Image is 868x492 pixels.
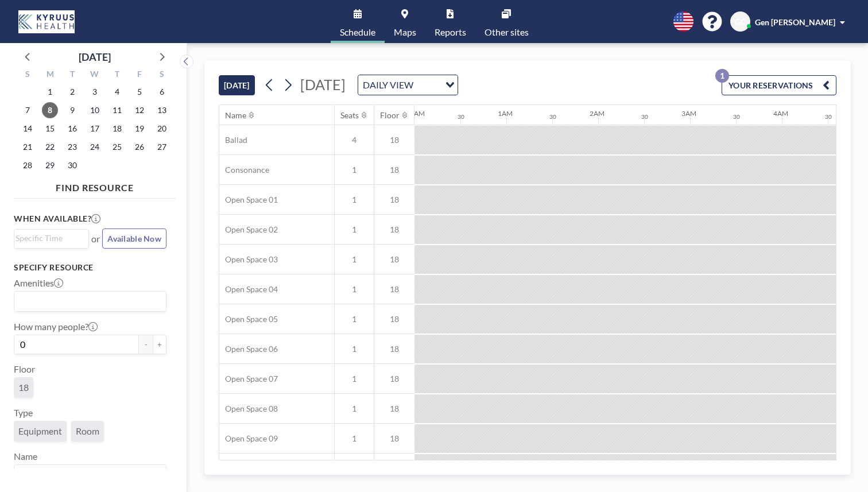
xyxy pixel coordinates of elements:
[361,78,416,92] span: DAILY VIEW
[154,121,170,137] span: Saturday, September 20, 2025
[154,139,170,155] span: Saturday, September 27, 2025
[18,425,62,437] span: Equipment
[219,404,278,414] span: Open Space 08
[109,84,125,100] span: Thursday, September 4, 2025
[20,102,36,118] span: Sunday, September 7, 2025
[87,121,103,137] span: Wednesday, September 17, 2025
[15,232,82,245] input: Search for option
[154,102,170,118] span: Saturday, September 13, 2025
[14,321,98,332] label: How many people?
[374,433,414,444] span: 18
[825,113,832,121] div: 30
[14,177,176,193] h4: FIND RESOURCE
[79,49,111,65] div: [DATE]
[14,230,88,247] div: Search for option
[394,28,416,37] span: Maps
[374,314,414,324] span: 18
[109,102,125,118] span: Thursday, September 11, 2025
[735,17,746,27] span: GC
[84,68,106,83] div: W
[128,68,150,83] div: F
[219,374,278,384] span: Open Space 07
[18,382,29,393] span: 18
[300,76,346,93] span: [DATE]
[335,135,374,145] span: 4
[219,314,278,324] span: Open Space 05
[131,84,148,100] span: Friday, September 5, 2025
[340,28,375,37] span: Schedule
[374,195,414,205] span: 18
[374,404,414,414] span: 18
[225,110,246,121] div: Name
[102,228,166,249] button: Available Now
[219,344,278,354] span: Open Space 06
[335,254,374,265] span: 1
[335,314,374,324] span: 1
[106,68,128,83] div: T
[335,374,374,384] span: 1
[406,109,425,118] div: 12AM
[109,121,125,137] span: Thursday, September 18, 2025
[374,344,414,354] span: 18
[755,17,835,27] span: Gen [PERSON_NAME]
[374,135,414,145] span: 18
[335,224,374,235] span: 1
[335,165,374,175] span: 1
[435,28,466,37] span: Reports
[87,84,103,100] span: Wednesday, September 3, 2025
[64,157,80,173] span: Tuesday, September 30, 2025
[153,335,166,354] button: +
[154,84,170,100] span: Saturday, September 6, 2025
[219,165,269,175] span: Consonance
[358,75,458,95] div: Search for option
[498,109,513,118] div: 1AM
[335,195,374,205] span: 1
[590,109,604,118] div: 2AM
[14,465,166,485] div: Search for option
[374,284,414,295] span: 18
[374,224,414,235] span: 18
[91,233,100,245] span: or
[335,433,374,444] span: 1
[20,139,36,155] span: Sunday, September 21, 2025
[20,121,36,137] span: Sunday, September 14, 2025
[42,84,58,100] span: Monday, September 1, 2025
[14,407,33,419] label: Type
[18,10,75,33] img: organization-logo
[14,277,63,289] label: Amenities
[219,195,278,205] span: Open Space 01
[64,102,80,118] span: Tuesday, September 9, 2025
[380,110,400,121] div: Floor
[64,121,80,137] span: Tuesday, September 16, 2025
[20,157,36,173] span: Sunday, September 28, 2025
[219,135,247,145] span: Ballad
[733,113,740,121] div: 30
[335,404,374,414] span: 1
[61,68,84,83] div: T
[42,157,58,173] span: Monday, September 29, 2025
[374,254,414,265] span: 18
[722,75,836,95] button: YOUR RESERVATIONS1
[485,28,529,37] span: Other sites
[109,139,125,155] span: Thursday, September 25, 2025
[335,344,374,354] span: 1
[15,467,160,482] input: Search for option
[17,68,39,83] div: S
[417,78,439,92] input: Search for option
[76,425,99,437] span: Room
[340,110,359,121] div: Seats
[773,109,788,118] div: 4AM
[42,102,58,118] span: Monday, September 8, 2025
[42,139,58,155] span: Monday, September 22, 2025
[374,374,414,384] span: 18
[131,139,148,155] span: Friday, September 26, 2025
[14,262,166,273] h3: Specify resource
[39,68,61,83] div: M
[139,335,153,354] button: -
[14,292,166,311] div: Search for option
[131,121,148,137] span: Friday, September 19, 2025
[131,102,148,118] span: Friday, September 12, 2025
[219,433,278,444] span: Open Space 09
[715,69,729,83] p: 1
[219,75,255,95] button: [DATE]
